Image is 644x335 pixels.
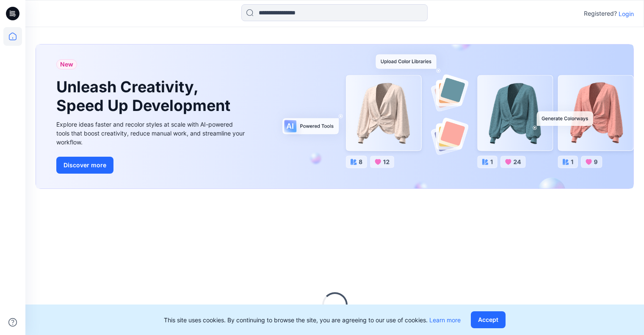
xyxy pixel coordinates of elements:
button: Accept [471,311,506,328]
a: Discover more [56,157,247,174]
p: Registered? [584,8,617,19]
span: New [60,59,73,69]
p: Login [619,9,634,18]
div: Explore ideas faster and recolor styles at scale with AI-powered tools that boost creativity, red... [56,120,247,147]
button: Discover more [56,157,113,174]
a: Learn more [429,316,461,324]
p: This site uses cookies. By continuing to browse the site, you are agreeing to our use of cookies. [164,316,461,324]
h1: Unleash Creativity, Speed Up Development [56,78,234,114]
